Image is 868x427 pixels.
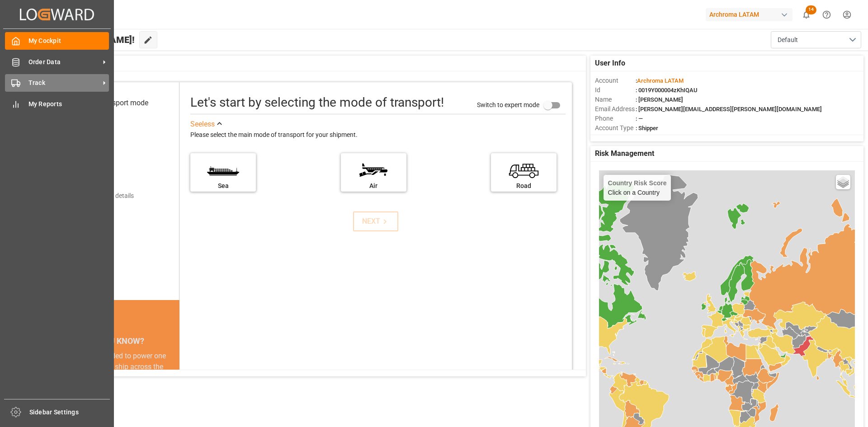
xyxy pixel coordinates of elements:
a: My Reports [5,95,109,113]
button: open menu [771,31,861,48]
button: next slide / item [167,351,179,427]
span: My Cockpit [28,36,109,46]
span: Account [595,76,636,85]
div: Archroma LATAM [706,8,793,21]
span: Archroma LATAM [637,77,684,84]
span: : Shipper [636,125,658,131]
span: Account Type [595,123,636,133]
button: Archroma LATAM [706,6,796,23]
span: 14 [806,5,816,14]
span: Sidebar Settings [29,408,110,417]
span: Default [778,35,798,45]
div: See less [190,119,215,130]
div: The energy needed to power one large container ship across the ocean in a single day is the same ... [60,351,169,416]
span: Id [595,85,636,95]
h4: Country Risk Score [608,179,667,187]
div: NEXT [362,216,390,227]
span: Hello [PERSON_NAME]! [38,31,135,48]
div: Click on a Country [608,179,667,196]
span: : [PERSON_NAME][EMAIL_ADDRESS][PERSON_NAME][DOMAIN_NAME] [636,106,822,113]
button: show 14 new notifications [796,5,816,25]
span: Name [595,95,636,104]
div: Let's start by selecting the mode of transport! [190,93,444,112]
span: My Reports [28,99,109,109]
span: : — [636,115,643,122]
span: User Info [595,58,625,69]
span: Switch to expert mode [477,101,539,108]
span: : [PERSON_NAME] [636,96,683,103]
span: Order Data [28,57,100,67]
div: Road [495,181,552,191]
span: Phone [595,114,636,123]
div: Air [345,181,402,191]
span: : [636,77,684,84]
div: DID YOU KNOW? [49,332,179,351]
a: My Cockpit [5,32,109,50]
button: Help Center [816,5,837,25]
span: Email Address [595,104,636,114]
span: Track [28,78,100,88]
button: NEXT [353,211,398,231]
div: Sea [195,181,251,191]
div: Please select the main mode of transport for your shipment. [190,130,566,141]
span: Risk Management [595,148,654,159]
a: Layers [836,175,850,189]
span: : 0019Y000004zKhIQAU [636,87,698,94]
